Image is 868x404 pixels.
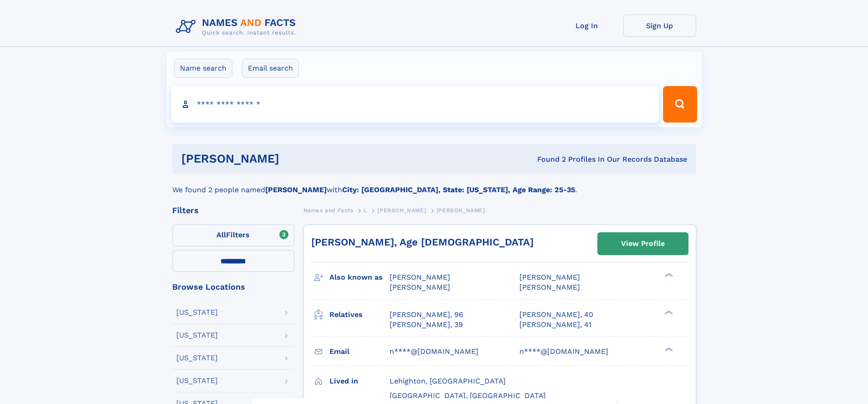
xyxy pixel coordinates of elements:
[390,391,546,400] span: [GEOGRAPHIC_DATA], [GEOGRAPHIC_DATA]
[663,86,697,123] button: Search Button
[329,270,390,285] h3: Also known as
[172,225,294,246] label: Filters
[172,15,303,39] img: Logo Names and Facts
[342,185,575,194] b: City: [GEOGRAPHIC_DATA], State: [US_STATE], Age Range: 25-35
[364,205,367,216] a: L
[172,283,294,291] div: Browse Locations
[176,332,218,339] div: [US_STATE]
[176,377,218,384] div: [US_STATE]
[519,283,580,291] span: [PERSON_NAME]
[623,15,696,37] a: Sign Up
[519,273,580,281] span: [PERSON_NAME]
[377,207,426,214] span: [PERSON_NAME]
[408,154,687,164] div: Found 2 Profiles In Our Records Database
[311,236,534,248] a: [PERSON_NAME], Age [DEMOGRAPHIC_DATA]
[390,320,463,330] a: [PERSON_NAME], 39
[598,233,688,255] a: View Profile
[174,59,232,78] label: Name search
[390,273,450,281] span: [PERSON_NAME]
[390,377,506,385] span: Lehighton, [GEOGRAPHIC_DATA]
[329,344,390,359] h3: Email
[329,307,390,322] h3: Relatives
[176,354,218,362] div: [US_STATE]
[663,309,673,315] div: ❯
[437,207,485,214] span: [PERSON_NAME]
[621,233,665,254] div: View Profile
[216,230,226,239] span: All
[519,310,593,320] a: [PERSON_NAME], 40
[390,283,450,291] span: [PERSON_NAME]
[265,185,327,194] b: [PERSON_NAME]
[172,174,696,195] div: We found 2 people named with .
[550,15,623,37] a: Log In
[519,320,591,330] a: [PERSON_NAME], 41
[663,272,673,278] div: ❯
[172,206,294,215] div: Filters
[176,309,218,316] div: [US_STATE]
[663,346,673,352] div: ❯
[364,207,367,214] span: L
[390,310,463,320] a: [PERSON_NAME], 96
[171,86,659,123] input: search input
[329,373,390,389] h3: Lived in
[181,153,408,164] h1: [PERSON_NAME]
[303,205,354,216] a: Names and Facts
[377,205,426,216] a: [PERSON_NAME]
[242,59,299,78] label: Email search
